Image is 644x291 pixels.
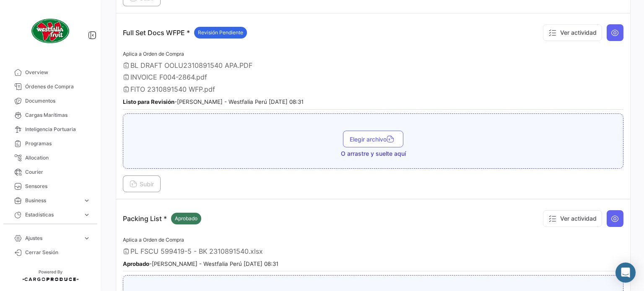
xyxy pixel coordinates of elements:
button: Subir [123,175,161,192]
span: Aplica a Orden de Compra [123,237,184,243]
span: Documentos [25,97,91,105]
span: Aplica a Orden de Compra [123,51,184,57]
a: Programas [7,136,94,151]
span: Órdenes de Compra [25,83,91,90]
p: Full Set Docs WFPE * [123,27,247,39]
span: Ajustes [25,234,80,242]
span: expand_more [83,234,91,242]
button: Ver actividad [543,24,602,41]
a: Sensores [7,179,94,193]
a: Cargas Marítimas [7,108,94,122]
small: - [PERSON_NAME] - Westfalia Perú [DATE] 08:31 [123,260,278,267]
span: expand_more [83,211,91,219]
a: Courier [7,165,94,179]
span: Allocation [25,154,91,162]
span: Revisión Pendiente [198,29,243,36]
span: PL FSCU 599419-5 - BK 2310891540.xlsx [130,247,263,255]
b: Listo para Revisión [123,98,174,105]
span: Cerrar Sesión [25,249,91,256]
a: Inteligencia Portuaria [7,122,94,136]
span: Inteligencia Portuaria [25,126,91,133]
b: Aprobado [123,260,149,267]
span: Aprobado [175,215,197,222]
a: Overview [7,65,94,80]
span: Programas [25,140,91,147]
a: Documentos [7,94,94,108]
a: Órdenes de Compra [7,80,94,94]
img: client-50.png [29,10,71,52]
span: Cargas Marítimas [25,111,91,119]
span: FITO 2310891540 WFP.pdf [130,85,215,93]
span: Sensores [25,183,91,190]
span: Elegir archivo [350,136,397,143]
span: BL DRAFT OOLU2310891540 APA.PDF [130,61,252,70]
span: Courier [25,168,91,176]
p: Packing List * [123,213,201,224]
small: - [PERSON_NAME] - Westfalia Perú [DATE] 08:31 [123,98,304,105]
span: Business [25,197,80,204]
span: Overview [25,69,91,76]
span: expand_more [83,197,91,204]
span: Estadísticas [25,211,80,219]
button: Ver actividad [543,210,602,227]
a: Allocation [7,151,94,165]
div: Abrir Intercom Messenger [615,263,636,283]
span: O arrastre y suelte aquí [341,149,406,158]
button: Elegir archivo [343,131,403,147]
span: INVOICE F004-2864.pdf [130,73,207,81]
span: Subir [130,180,154,188]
